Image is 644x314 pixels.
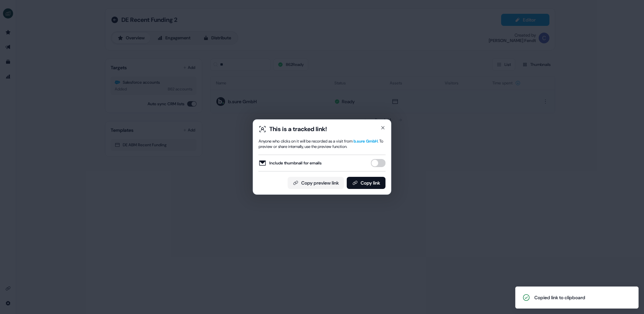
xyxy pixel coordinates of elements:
[347,177,386,189] button: Copy link
[269,125,327,133] div: This is a tracked link!
[534,294,585,301] div: Copied link to clipboard
[288,177,344,189] button: Copy preview link
[354,139,378,144] span: b.sure GmbH
[259,139,386,149] div: Anyone who clicks on it will be recorded as a visit from . To preview or share internally, use th...
[259,159,322,167] label: Include thumbnail for emails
